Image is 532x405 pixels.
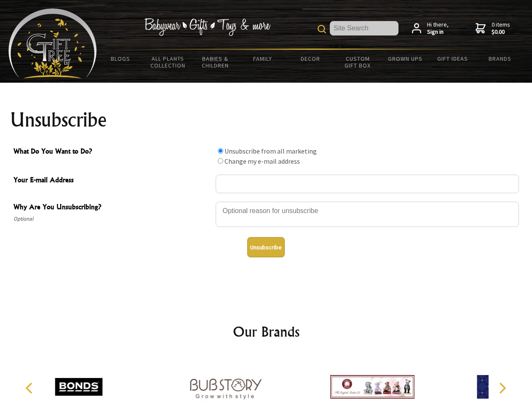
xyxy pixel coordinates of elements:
[13,175,211,187] span: Your E-mail Address
[218,158,223,164] input: What Do You Want to Do?
[216,175,519,193] input: Your E-mail Address
[286,50,334,67] a: Decor
[218,148,223,154] input: What Do You Want to Do?
[492,28,510,36] strong: $0.00
[21,379,40,397] button: Previous
[476,50,524,67] a: Brands
[476,21,510,36] a: 0 items$0.00
[493,379,511,397] button: Next
[97,50,144,67] a: BLOGS
[192,50,239,74] a: Babies & Children
[225,157,300,165] label: Change my e-mail address
[13,146,211,158] span: What Do You Want to Do?
[225,147,317,155] label: Unsubscribe from all marketing
[144,18,270,36] img: Babywear - Gifts - Toys & more
[429,50,476,67] a: Gift Ideas
[17,321,516,342] h2: Our Brands
[412,21,449,36] a: Hi there,Sign in
[10,110,522,130] h1: Unsubscribe
[381,50,429,67] a: Grown Ups
[492,21,510,36] span: 0 items
[427,28,449,36] strong: Sign in
[334,50,382,74] a: Custom Gift Box
[13,202,211,214] span: Why Are You Unsubscribing?
[8,8,97,78] img: Babyware - Gifts - Toys and more...
[13,214,211,224] span: Optional
[318,25,326,33] img: product search
[247,237,285,257] button: Unsubscribe
[144,50,192,74] a: All Plants Collection
[239,50,287,67] a: Family
[216,202,519,227] textarea: Why Are You Unsubscribing?
[427,21,449,36] span: Hi there,
[330,21,398,35] input: Site Search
